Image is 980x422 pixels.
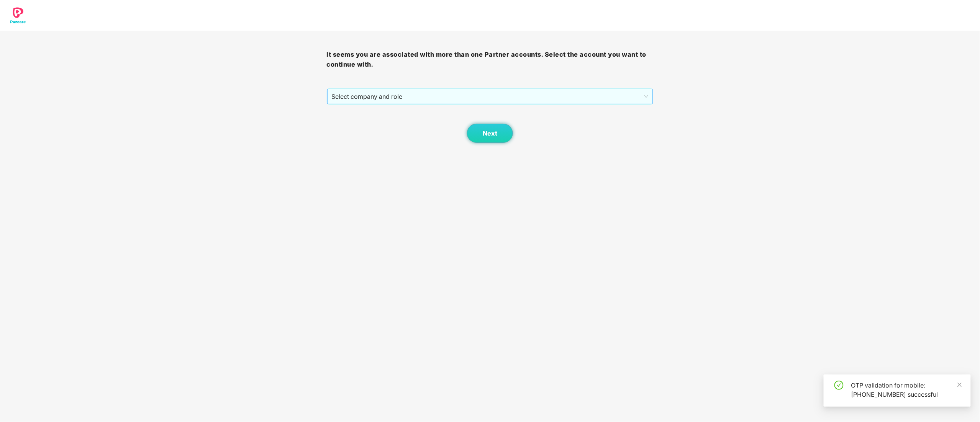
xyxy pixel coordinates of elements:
span: close [957,382,962,388]
span: Next [483,130,497,137]
button: Next [467,124,513,143]
div: OTP validation for mobile: [PHONE_NUMBER] successful [851,381,962,399]
span: check-circle [834,381,844,390]
span: Select company and role [332,89,649,104]
h3: It seems you are associated with more than one Partner accounts. Select the account you want to c... [327,50,654,69]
